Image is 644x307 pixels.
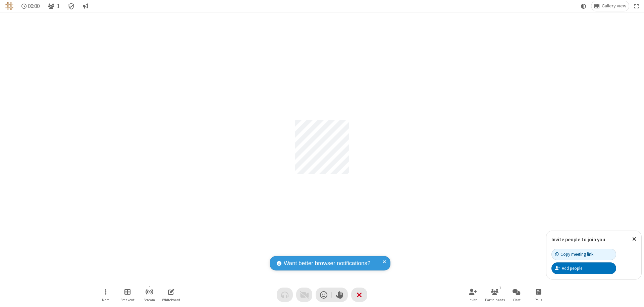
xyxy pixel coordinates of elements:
[28,3,40,9] span: 00:00
[632,1,642,11] button: Fullscreen
[627,231,641,247] button: Close popover
[551,249,616,260] button: Copy meeting link
[497,285,503,291] div: 1
[463,285,483,304] button: Invite participants (⌘+Shift+I)
[65,1,78,11] div: Meeting details Encryption enabled
[139,285,159,304] button: Start streaming
[296,288,312,302] button: Video
[19,1,43,11] div: Timer
[162,298,180,302] span: Whiteboard
[277,288,293,302] button: Audio problem - check your Internet connection or call by phone
[506,285,527,304] button: Open chat
[513,298,521,302] span: Chat
[555,251,593,257] div: Copy meeting link
[485,285,505,304] button: Open participant list
[144,298,155,302] span: Stream
[535,298,542,302] span: Polls
[96,285,116,304] button: Open menu
[591,1,629,11] button: Change layout
[351,288,367,302] button: End or leave meeting
[602,3,626,9] span: Gallery view
[45,1,62,11] button: Open participant list
[5,2,13,10] img: QA Selenium DO NOT DELETE OR CHANGE
[528,285,548,304] button: Open poll
[120,298,135,302] span: Breakout
[551,236,605,243] label: Invite people to join you
[485,298,505,302] span: Participants
[578,1,589,11] button: Using system theme
[332,288,348,302] button: Raise hand
[316,288,332,302] button: Send a reaction
[80,1,91,11] button: Conversation
[102,298,109,302] span: More
[284,259,370,268] span: Want better browser notifications?
[57,3,60,9] span: 1
[161,285,181,304] button: Open shared whiteboard
[469,298,477,302] span: Invite
[117,285,138,304] button: Manage Breakout Rooms
[551,262,616,274] button: Add people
